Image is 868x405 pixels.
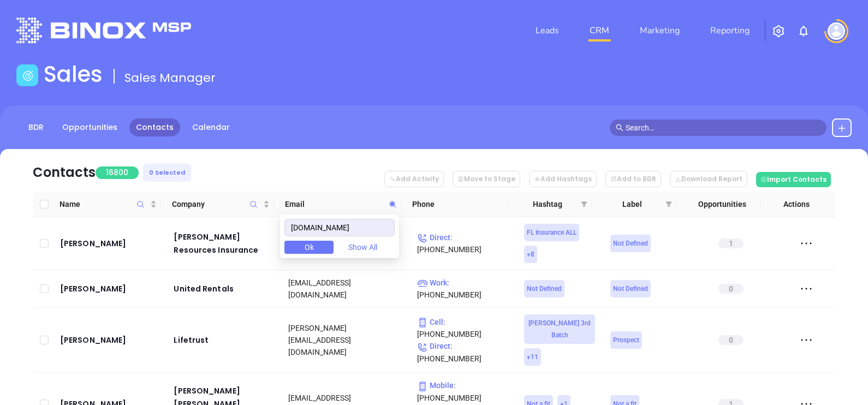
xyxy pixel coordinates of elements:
[676,192,761,217] th: Opportunities
[417,340,509,364] p: [PHONE_NUMBER]
[129,118,180,136] a: Contacts
[718,335,744,345] span: 0
[527,227,576,239] span: FL Insurance ALL
[527,283,562,295] span: Not Defined
[772,25,785,38] img: iconSetting
[527,317,592,341] span: [PERSON_NAME] 3rd Batch
[417,379,509,403] p: [PHONE_NUMBER]
[60,282,159,295] a: [PERSON_NAME]
[417,316,509,340] p: [PHONE_NUMBER]
[797,25,810,38] img: iconNotification
[665,201,672,207] span: filter
[174,230,273,257] a: [PERSON_NAME] Resources Insurance
[603,198,661,210] span: Label
[174,333,273,347] a: Lifetrust
[761,192,824,217] th: Actions
[284,241,334,254] button: Ok
[417,277,509,301] p: [PHONE_NUMBER]
[60,333,159,347] a: [PERSON_NAME]
[288,277,402,301] div: [EMAIL_ADDRESS][DOMAIN_NAME]
[172,198,261,210] span: Company
[55,192,161,217] th: Name
[44,61,103,87] h1: Sales
[527,351,538,363] span: + 11
[417,381,456,390] span: Mobile :
[616,124,623,132] span: search
[417,233,453,242] span: Direct :
[581,201,587,207] span: filter
[613,237,648,249] span: Not Defined
[585,20,614,41] a: CRM
[22,118,50,136] a: BDR
[33,163,96,182] div: Contacts
[56,118,124,136] a: Opportunities
[579,196,590,212] span: filter
[60,237,159,250] a: [PERSON_NAME]
[305,241,314,253] span: Ok
[531,20,563,41] a: Leads
[401,192,507,217] th: Phone
[417,278,449,287] span: Work :
[124,69,216,86] span: Sales Manager
[186,118,236,136] a: Calendar
[285,198,384,210] span: Email
[96,166,139,179] span: 16800
[143,164,191,182] div: 0 Selected
[417,318,445,326] span: Cell :
[288,322,402,358] div: [PERSON_NAME][EMAIL_ADDRESS][DOMAIN_NAME]
[828,22,845,40] img: user
[348,241,377,253] span: Show All
[161,192,274,217] th: Company
[284,219,395,236] input: Search
[626,122,821,134] input: Search…
[527,248,534,260] span: + 8
[613,283,648,295] span: Not Defined
[706,20,754,41] a: Reporting
[718,284,744,294] span: 0
[518,198,576,210] span: Hashtag
[663,196,674,212] span: filter
[417,231,509,255] p: [PHONE_NUMBER]
[635,20,684,41] a: Marketing
[417,342,453,350] span: Direct :
[338,241,387,254] button: Show All
[16,17,191,43] img: logo
[60,198,148,210] span: Name
[718,239,744,248] span: 1
[174,282,273,295] a: United Rentals
[756,172,831,187] button: Import Contacts
[613,334,639,346] span: Prospect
